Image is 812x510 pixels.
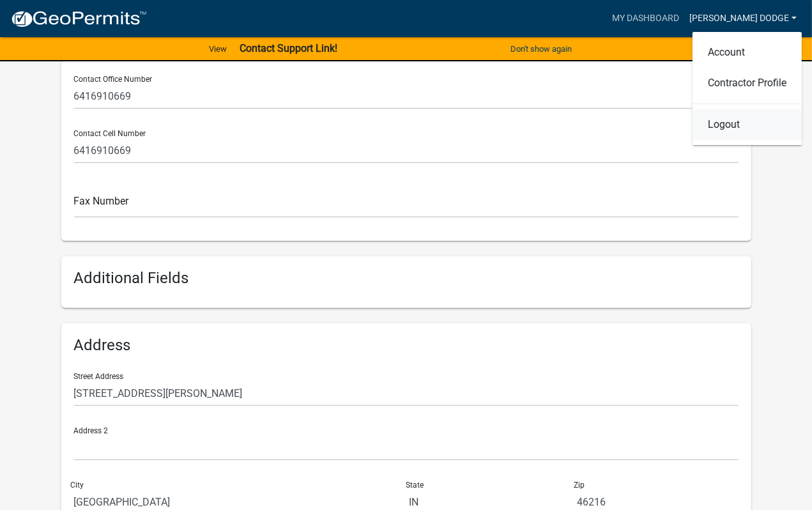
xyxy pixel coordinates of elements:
[693,37,802,68] a: Account
[204,38,232,59] a: View
[693,109,802,140] a: Logout
[74,336,739,355] h6: Address
[684,6,802,31] a: [PERSON_NAME] Dodge
[505,38,577,59] button: Don't show again
[240,42,337,54] strong: Contact Support Link!
[74,269,739,288] h6: Additional Fields
[607,6,684,31] a: My Dashboard
[693,32,802,145] div: [PERSON_NAME] Dodge
[693,68,802,98] a: Contractor Profile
